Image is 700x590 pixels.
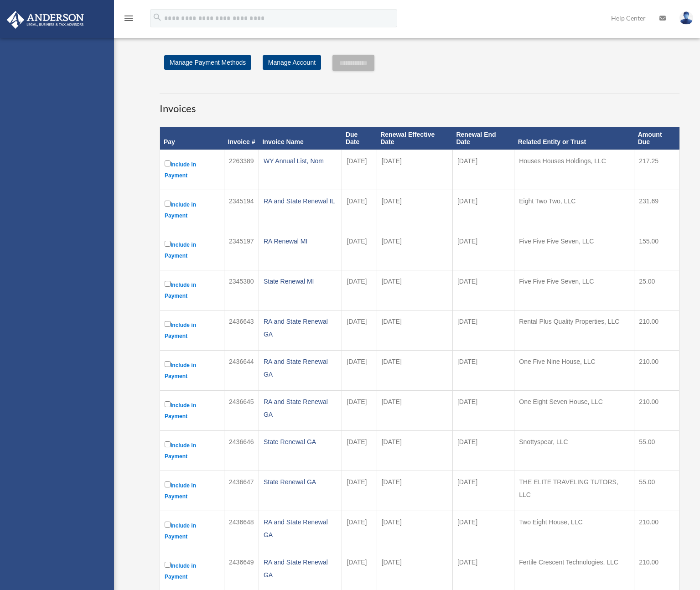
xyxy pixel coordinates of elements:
td: [DATE] [342,230,377,270]
input: Include in Payment [165,401,171,407]
input: Include in Payment [165,281,171,287]
td: 2345197 [224,230,259,270]
td: 155.00 [634,230,679,270]
td: [DATE] [377,351,452,391]
td: [DATE] [342,150,377,190]
div: RA Renewal MI [264,235,337,248]
th: Due Date [342,127,377,150]
td: [DATE] [377,150,452,190]
label: Include in Payment [165,239,219,261]
input: Include in Payment [165,201,171,207]
td: [DATE] [377,431,452,471]
input: Include in Payment [165,562,171,568]
div: RA and State Renewal IL [264,195,337,207]
td: 217.25 [634,150,679,190]
div: State Renewal MI [264,275,337,288]
td: [DATE] [377,391,452,431]
input: Include in Payment [165,361,171,367]
td: 210.00 [634,511,679,551]
input: Include in Payment [165,481,171,487]
div: RA and State Renewal GA [264,355,337,381]
td: 55.00 [634,471,679,511]
td: [DATE] [452,150,514,190]
label: Include in Payment [165,399,219,422]
label: Include in Payment [165,560,219,582]
td: 2436644 [224,351,259,391]
td: 25.00 [634,270,679,311]
td: One Eight Seven House, LLC [514,391,634,431]
div: RA and State Renewal GA [264,556,337,581]
td: [DATE] [452,511,514,551]
input: Include in Payment [165,241,171,247]
td: [DATE] [377,471,452,511]
label: Include in Payment [165,319,219,342]
td: [DATE] [342,511,377,551]
label: Include in Payment [165,159,219,181]
th: Renewal End Date [452,127,514,150]
div: State Renewal GA [264,476,337,488]
label: Include in Payment [165,279,219,301]
td: 2436645 [224,391,259,431]
th: Invoice Name [259,127,342,150]
td: [DATE] [452,270,514,311]
td: [DATE] [377,511,452,551]
td: 2436647 [224,471,259,511]
td: Eight Two Two, LLC [514,190,634,230]
input: Include in Payment [165,160,171,166]
td: 2263389 [224,150,259,190]
td: 2436646 [224,431,259,471]
h3: Invoices [160,93,679,116]
td: [DATE] [342,190,377,230]
img: User Pic [679,11,693,25]
td: [DATE] [342,431,377,471]
td: Snottyspear, LLC [514,431,634,471]
td: 210.00 [634,311,679,351]
td: 55.00 [634,431,679,471]
td: Two Eight House, LLC [514,511,634,551]
td: [DATE] [377,270,452,311]
td: 231.69 [634,190,679,230]
div: RA and State Renewal GA [264,516,337,541]
label: Include in Payment [165,440,219,462]
td: [DATE] [377,230,452,270]
label: Include in Payment [165,359,219,382]
td: [DATE] [452,311,514,351]
input: Include in Payment [165,321,171,327]
th: Related Entity or Trust [514,127,634,150]
td: [DATE] [377,190,452,230]
input: Include in Payment [165,441,171,447]
th: Amount Due [634,127,679,150]
td: 2436648 [224,511,259,551]
td: [DATE] [342,391,377,431]
div: RA and State Renewal GA [264,315,337,341]
td: Houses Houses Holdings, LLC [514,150,634,190]
td: THE ELITE TRAVELING TUTORS, LLC [514,471,634,511]
td: 210.00 [634,351,679,391]
td: [DATE] [377,311,452,351]
div: WY Annual List, Nom [264,155,337,167]
td: 2345194 [224,190,259,230]
td: 2436643 [224,311,259,351]
td: [DATE] [342,471,377,511]
label: Include in Payment [165,199,219,221]
td: Rental Plus Quality Properties, LLC [514,311,634,351]
img: Anderson Advisors Platinum Portal [4,11,87,29]
th: Invoice # [224,127,259,150]
td: [DATE] [452,431,514,471]
i: menu [123,13,134,24]
div: State Renewal GA [264,435,337,448]
td: Five Five Five Seven, LLC [514,230,634,270]
input: Include in Payment [165,522,171,528]
th: Renewal Effective Date [377,127,452,150]
td: 2345380 [224,270,259,311]
th: Pay [160,127,224,150]
a: menu [123,16,134,24]
td: [DATE] [342,270,377,311]
label: Include in Payment [165,480,219,502]
td: [DATE] [452,351,514,391]
a: Manage Account [263,55,321,70]
div: RA and State Renewal GA [264,395,337,421]
td: [DATE] [342,351,377,391]
td: Five Five Five Seven, LLC [514,270,634,311]
td: [DATE] [452,391,514,431]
